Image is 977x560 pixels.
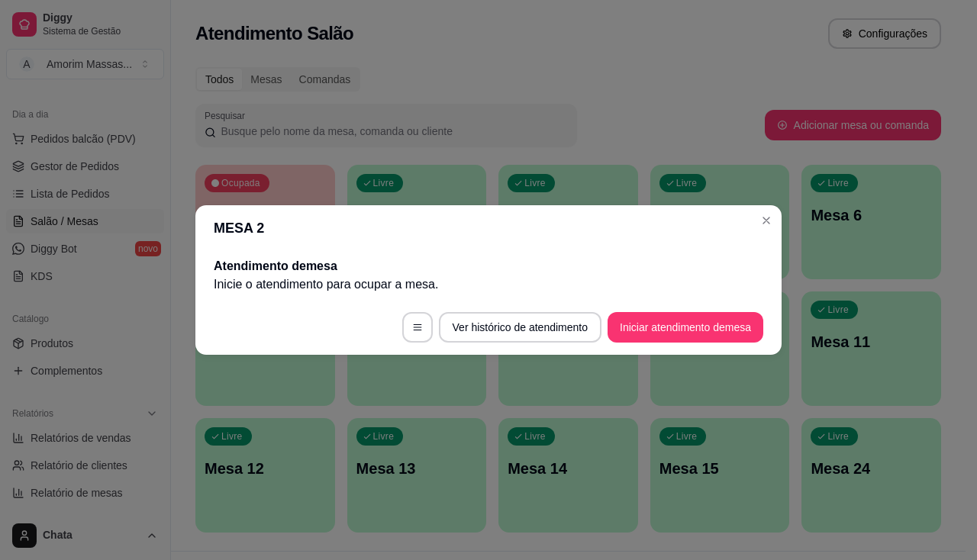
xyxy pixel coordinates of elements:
header: MESA 2 [195,205,782,251]
p: Inicie o atendimento para ocupar a mesa . [214,275,763,294]
h2: Atendimento de mesa [214,257,763,275]
button: Ver histórico de atendimento [439,312,601,343]
button: Iniciar atendimento demesa [608,312,763,343]
button: Close [754,208,779,233]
